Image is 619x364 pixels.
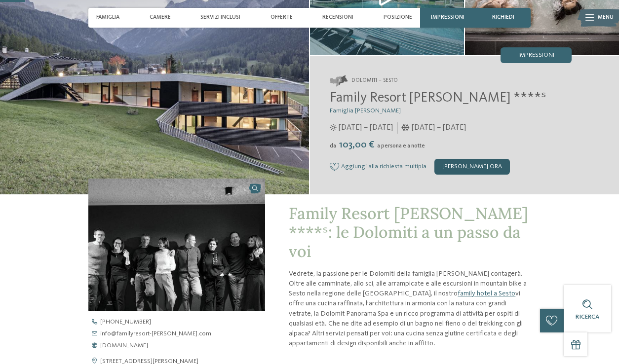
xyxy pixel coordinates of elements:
span: a persona e a notte [377,143,425,149]
span: info@ familyresort-[PERSON_NAME]. com [100,331,211,337]
span: Famiglia [PERSON_NAME] [330,108,401,114]
div: [PERSON_NAME] ora [434,159,510,175]
i: Orari d'apertura estate [330,124,337,131]
span: Offerte [271,14,293,21]
span: Impressioni [431,14,464,21]
span: Impressioni [518,52,554,59]
span: Servizi inclusi [200,14,240,21]
span: da [330,143,336,149]
img: Il nostro family hotel a Sesto, il vostro rifugio sulle Dolomiti. [88,179,265,311]
span: [DATE] – [DATE] [412,122,466,133]
span: Camere [150,14,171,21]
span: richiedi [492,14,514,21]
span: [DOMAIN_NAME] [100,343,148,349]
span: Family Resort [PERSON_NAME] ****ˢ [330,91,546,105]
a: info@familyresort-[PERSON_NAME].com [88,331,279,337]
span: Aggiungi alla richiesta multipla [341,163,426,170]
span: Ricerca [576,314,599,320]
a: [DOMAIN_NAME] [88,343,279,349]
span: [DATE] – [DATE] [339,122,393,133]
a: [PHONE_NUMBER] [88,319,279,326]
span: [PHONE_NUMBER] [100,319,151,326]
span: Dolomiti – Sesto [351,77,398,85]
span: Famiglia [96,14,119,21]
span: Family Resort [PERSON_NAME] ****ˢ: le Dolomiti a un passo da voi [289,203,528,261]
i: Orari d'apertura inverno [401,124,410,131]
span: Recensioni [322,14,353,21]
a: family hotel a Sesto [458,290,515,297]
p: Vedrete, la passione per le Dolomiti della famiglia [PERSON_NAME] contagerà. Oltre alle camminate... [289,269,531,348]
span: 103,00 € [337,140,376,150]
span: Posizione [384,14,412,21]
